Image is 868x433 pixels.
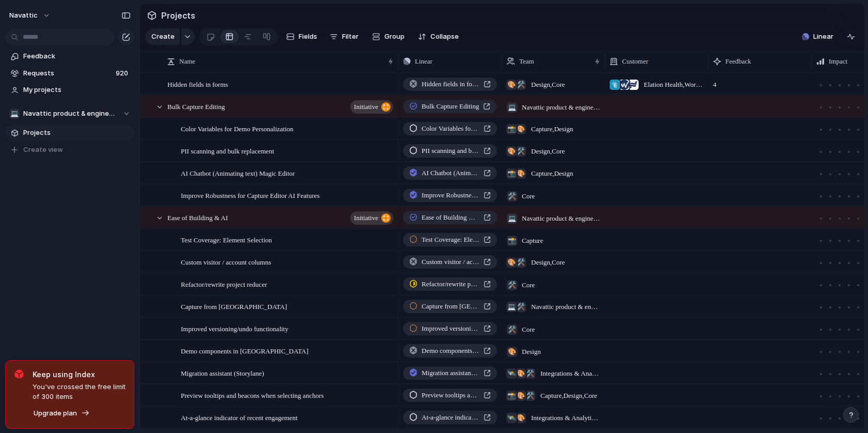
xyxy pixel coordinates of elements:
span: Elation Health , Workwave , Navattic [644,80,704,90]
span: Projects [23,128,131,138]
span: Name [179,56,195,67]
a: Improved versioning/undo functionality [403,322,497,335]
div: 📸 [506,124,517,134]
span: Core [522,280,535,290]
button: Collapse [414,28,463,45]
a: AI Chatbot (Animating text) Magic Editor [403,166,497,180]
div: 🛠️ [507,280,517,290]
div: 🎨 [506,80,517,90]
a: Hidden fields in forms [403,78,497,91]
span: Ease of Building & AI [167,211,228,223]
span: Ease of Building & AI [422,212,479,223]
div: 📸 [506,391,517,401]
span: Navattic product & engineering [23,109,118,119]
span: Capture , Design , Core [540,391,597,401]
span: Design , Core [531,80,565,90]
button: Create [145,28,180,45]
span: Hidden fields in forms [422,79,479,89]
span: Capture from [GEOGRAPHIC_DATA] [181,300,287,312]
span: Bulk Capture Editing [167,100,225,112]
div: 🎨 [516,124,526,134]
span: Projects [159,6,197,25]
a: Custom visitor / account columns [403,255,497,269]
div: 📸 [506,168,517,179]
span: Integrations & Analytics , Design , Core [540,368,600,379]
div: 🎨 [516,413,526,423]
a: Bulk Capture Editing [403,100,497,113]
span: Requests [23,68,113,79]
a: My projects [5,82,134,98]
span: Filter [342,32,359,42]
span: 920 [116,68,130,79]
span: Test Coverage: Element Selection [422,235,479,245]
div: 🛠️ [525,368,535,379]
a: Capture from [GEOGRAPHIC_DATA] [403,300,497,313]
span: AI Chatbot (Animating text) Magic Editor [181,167,295,179]
button: Group [367,28,410,45]
span: navattic [9,10,38,21]
div: 🛰️ [506,368,517,379]
div: 🎨 [516,168,526,179]
button: Linear [798,29,838,44]
div: 🛠️ [516,302,526,312]
div: 🛠️ [516,257,526,268]
span: Linear [415,56,432,67]
a: At-a-glance indicator of recent engagement [403,411,497,424]
button: Filter [326,28,363,45]
span: Color Variables for Demo Personalization [181,122,293,134]
span: Migration assistant (Storylane) [422,368,479,378]
div: 🎨 [506,146,517,157]
span: At-a-glance indicator of recent engagement [181,411,298,423]
div: 🎨 [516,368,526,379]
span: Feedback [725,56,751,67]
span: Capture , Design [531,168,573,179]
a: Test Coverage: Element Selection [403,233,497,246]
button: 💻Navattic product & engineering [5,106,134,121]
a: Ease of Building & AI [403,211,497,224]
span: PII scanning and bulk replacement [422,146,479,156]
button: navattic [5,7,56,24]
span: Core [522,324,535,335]
span: 4 [709,74,721,90]
span: Capture [522,236,543,246]
div: 🛰️ [506,413,517,423]
span: My projects [23,85,131,95]
span: Improved versioning/undo functionality [422,323,479,334]
span: Keep using Index [33,369,126,380]
button: Fields [282,28,321,45]
span: Bulk Capture Editing [422,101,479,112]
span: Fields [299,32,317,42]
button: initiative [350,100,393,114]
span: Improve Robustness for Capture Editor AI Features [181,189,320,201]
div: 🎨 [507,347,517,357]
a: Preview tooltips and beacons when selecting anchors [403,389,497,402]
div: 💻 [507,102,517,113]
a: Color Variables for Capture Personalization [403,122,497,135]
div: 🎨 [506,257,517,268]
a: Refactor/rewrite project reducer [403,277,497,291]
span: Capture , Design [531,124,573,134]
span: initiative [354,100,378,114]
a: Improve Robustness for Capture Editor AI Features [403,189,497,202]
div: 📸 [507,236,517,246]
span: Navattic product & engineering [522,213,600,224]
button: Upgrade plan [30,406,93,421]
span: Custom visitor / account columns [422,257,479,267]
span: Collapse [430,32,459,42]
div: 💻 [507,213,517,224]
div: 🛠️ [507,191,517,202]
span: Migration assistant (Storylane) [181,367,264,379]
span: Hidden fields in forms [167,78,228,90]
span: Capture from [GEOGRAPHIC_DATA] [422,301,479,312]
span: Custom visitor / account columns [181,256,271,268]
div: 💻 [506,302,517,312]
span: Refactor/rewrite project reducer [181,278,267,290]
div: 🎨 [516,391,526,401]
span: PII scanning and bulk replacement [181,145,274,157]
span: Design , Core [531,146,565,157]
span: Color Variables for Capture Personalization [422,123,479,134]
span: At-a-glance indicator of recent engagement [422,412,479,423]
span: Integrations & Analytics , Design [531,413,600,423]
div: 💻 [9,109,20,119]
span: Navattic product & engineering [522,102,600,113]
